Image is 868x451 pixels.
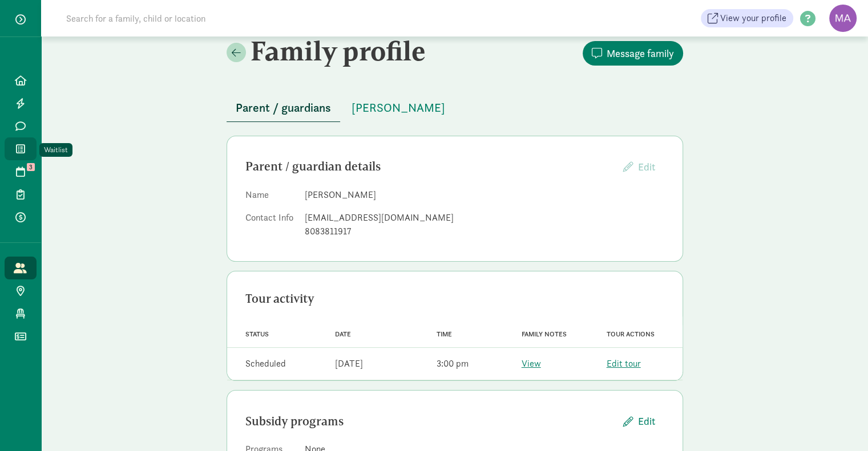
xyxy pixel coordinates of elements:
span: Edit [638,160,655,173]
div: Scheduled [245,357,286,371]
span: Edit [638,413,655,429]
span: Date [334,330,350,338]
div: Waitlist [44,144,68,156]
iframe: Chat Widget [811,396,868,451]
dt: Name [245,188,296,206]
button: Parent / guardians [227,94,340,122]
div: Tour activity [245,290,664,308]
span: Message family [607,46,674,61]
span: Status [245,330,269,338]
button: Edit [614,155,664,179]
button: Message family [583,41,683,66]
span: Parent / guardians [236,99,331,117]
dt: Contact Info [245,211,296,243]
a: View your profile [701,9,793,27]
div: 3:00 pm [437,357,469,371]
h2: Family profile [227,35,453,67]
div: [DATE] [334,357,362,371]
span: Family notes [522,330,567,338]
div: Parent / guardian details [245,157,614,176]
a: Edit tour [607,357,641,369]
span: 3 [27,163,35,171]
a: Parent / guardians [227,101,340,115]
span: Tour actions [607,330,655,338]
a: View [522,357,541,369]
div: 8083811917 [305,225,664,238]
button: Edit [614,409,664,433]
input: Search for a family, child or location [59,7,380,30]
span: Time [437,330,452,338]
span: [PERSON_NAME] [352,99,445,117]
div: [EMAIL_ADDRESS][DOMAIN_NAME] [305,211,664,225]
a: 3 [5,160,37,183]
dd: [PERSON_NAME] [305,188,664,202]
div: Subsidy programs [245,412,614,430]
a: [PERSON_NAME] [342,101,454,115]
button: [PERSON_NAME] [342,94,454,121]
span: View your profile [720,11,786,25]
